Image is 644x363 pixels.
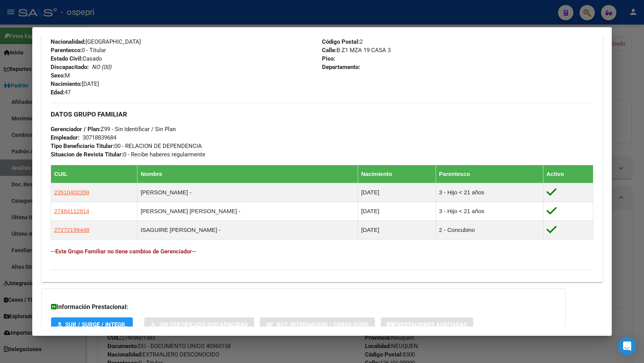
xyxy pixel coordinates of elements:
[51,80,99,87] span: [DATE]
[92,64,111,71] i: NO (00)
[260,317,375,332] button: Not. Internacion / Censo Hosp.
[51,151,123,158] strong: Situacion de Revista Titular:
[54,208,89,214] span: 27484112814
[51,72,70,79] span: M
[51,110,593,118] h3: DATOS GRUPO FAMILIAR
[436,165,543,183] th: Parentesco
[51,317,133,332] button: SUR / SURGE / INTEGR.
[322,47,337,54] strong: Calle:
[51,165,137,183] th: CUIL
[322,38,363,45] span: 2
[51,72,65,79] strong: Sexo:
[137,221,358,240] td: ISAGUIRE [PERSON_NAME] -
[358,165,436,183] th: Nacimiento
[51,47,106,54] span: 0 - Titular
[137,165,358,183] th: Nombre
[51,126,101,133] strong: Gerenciador / Plan:
[51,126,176,133] span: Z99 - Sin Identificar / Sin Plan
[322,38,360,45] strong: Código Postal:
[51,143,202,149] span: 00 - RELACION DE DEPENDENCIA
[436,202,543,221] td: 3 - Hijo < 21 años
[54,227,89,233] span: 27272199448
[393,321,467,328] span: Prestaciones Auditadas
[276,321,369,328] span: Not. Internacion / Censo Hosp.
[51,38,86,45] strong: Nacionalidad:
[65,321,127,328] span: SUR / SURGE / INTEGR.
[54,189,89,195] span: 23510402359
[51,151,205,158] span: 0 - Recibe haberes regularmente
[358,183,436,202] td: [DATE]
[51,64,89,71] strong: Discapacitado:
[51,247,593,256] h4: --Este Grupo Familiar no tiene cambios de Gerenciador--
[51,38,141,45] span: [GEOGRAPHIC_DATA]
[436,221,543,240] td: 2 - Concubino
[159,321,248,328] span: Sin Certificado Discapacidad
[51,55,102,62] span: Casado
[51,302,556,312] h3: Información Prestacional:
[51,89,71,96] span: 47
[618,337,636,355] div: Open Intercom Messenger
[381,317,473,332] button: Prestaciones Auditadas
[51,143,114,149] strong: Tipo Beneficiario Titular:
[322,64,360,71] strong: Departamento:
[358,202,436,221] td: [DATE]
[51,80,82,87] strong: Nacimiento:
[137,202,358,221] td: [PERSON_NAME] [PERSON_NAME] -
[144,317,254,332] button: Sin Certificado Discapacidad
[51,55,83,62] strong: Estado Civil:
[436,183,543,202] td: 3 - Hijo < 21 años
[358,221,436,240] td: [DATE]
[51,89,64,96] strong: Edad:
[543,165,593,183] th: Activo
[51,134,79,141] strong: Empleador:
[51,47,82,54] strong: Parentesco:
[322,55,335,62] strong: Piso:
[137,183,358,202] td: [PERSON_NAME] -
[83,133,116,142] div: 30718839684
[322,47,391,54] span: B Z1 MZA 19 CASA 3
